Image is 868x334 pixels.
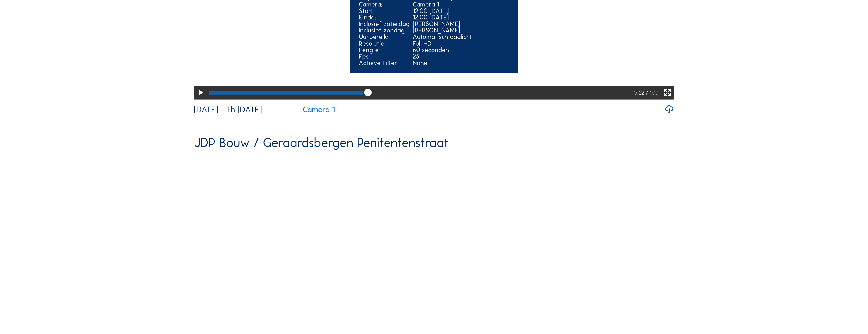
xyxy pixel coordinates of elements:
[359,53,411,60] div: Fps:
[413,40,509,47] div: Full HD
[265,106,335,113] a: Camera 1
[413,34,509,40] div: Automatisch daglicht
[359,27,411,34] div: Inclusief zondag:
[413,14,509,21] div: 12:00 [DATE]
[194,136,448,149] div: JDP Bouw / Geraardsbergen Penitentenstraat
[359,40,411,47] div: Resolutie:
[359,1,411,8] div: Camera:
[413,1,509,8] div: Camera 1
[194,105,262,114] div: [DATE] - Th [DATE]
[646,86,658,100] div: / 1:00
[413,47,509,53] div: 60 seconden
[359,21,411,27] div: Inclusief zaterdag:
[413,53,509,60] div: 25
[413,60,509,66] div: None
[413,8,509,14] div: 12:00 [DATE]
[359,34,411,40] div: Uurbereik:
[634,86,646,100] div: 0: 22
[413,21,509,27] div: [PERSON_NAME]
[413,27,509,34] div: [PERSON_NAME]
[359,14,411,21] div: Einde:
[359,8,411,14] div: Start:
[359,47,411,53] div: Lengte:
[359,60,411,66] div: Actieve Filter:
